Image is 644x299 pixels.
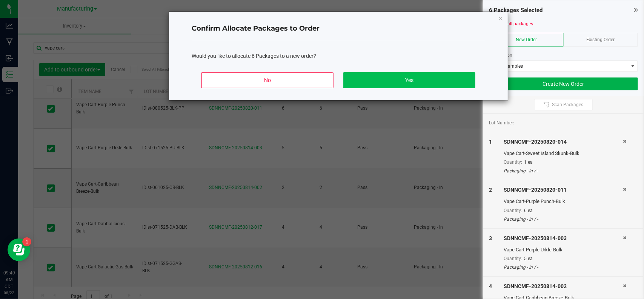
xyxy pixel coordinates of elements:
h4: Confirm Allocate Packages to Order [192,24,485,34]
iframe: Resource center unread badge [22,237,31,246]
button: Close [498,14,503,23]
iframe: Resource center [8,239,30,261]
div: Would you like to allocate 6 Packages to a new order? [192,52,485,60]
button: No [201,72,334,88]
button: Yes [343,72,475,88]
